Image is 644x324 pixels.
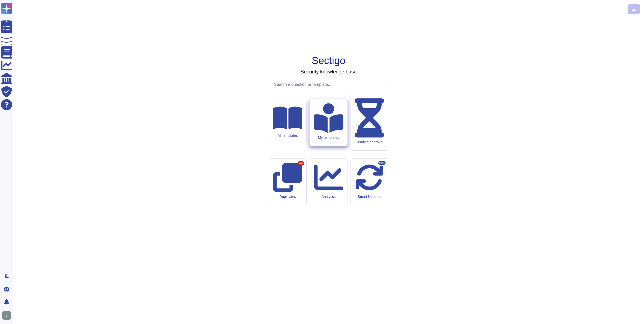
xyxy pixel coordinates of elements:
[314,135,343,140] div: My templates
[298,161,304,165] div: 249
[272,80,388,89] input: Search a question or template...
[273,195,302,199] div: Duplicates
[1,310,15,321] button: user
[273,133,302,138] div: All templates
[301,69,357,75] h3: Security knowledge base
[355,195,384,199] div: Smart Updates
[378,161,386,165] div: BETA
[314,195,343,199] div: Analytics
[2,311,11,320] img: user
[312,55,345,67] h1: Sectigo
[355,140,384,144] div: Pending approval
